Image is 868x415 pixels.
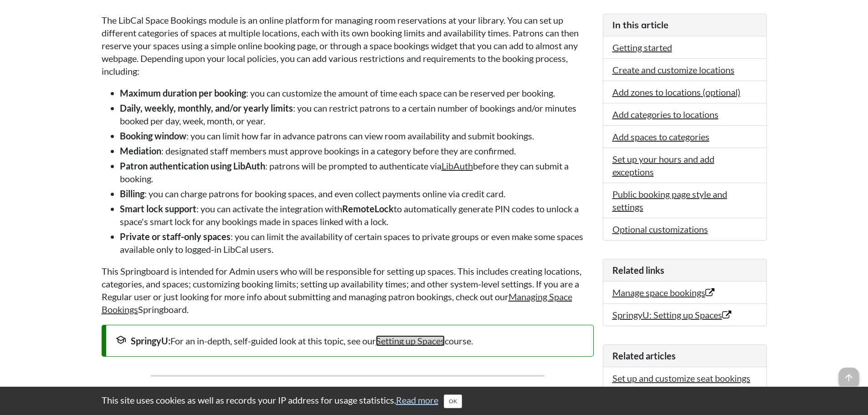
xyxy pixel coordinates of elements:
span: school [115,334,126,345]
li: : you can restrict patrons to a certain number of bookings and/or minutes booked per day, week, m... [120,102,594,127]
strong: RemoteLock [342,203,394,214]
strong: Maximum duration per booking [120,87,246,98]
a: SpringyU: Setting up Spaces [612,309,731,320]
span: arrow_upward [839,368,859,388]
strong: Private or staff-only spaces [120,231,231,242]
div: This site uses cookies as well as records your IP address for usage statistics. [92,394,776,408]
button: Close [444,395,462,408]
strong: Billing [120,188,144,199]
a: Read more [396,395,438,405]
strong: Daily, weekly, monthly, and/or yearly limits [120,102,293,113]
strong: Booking window [120,130,186,141]
li: : you can charge patrons for booking spaces, and even collect payments online via credit card. [120,187,594,200]
a: Optional customizations [612,224,708,235]
strong: Patron authentication using LibAuth [120,160,265,171]
a: arrow_upward [839,369,859,379]
strong: Smart lock support [120,203,196,214]
a: Add spaces to categories [612,131,709,142]
li: : you can activate the integration with to automatically generate PIN codes to unlock a space's s... [120,202,594,228]
a: Create and customize locations [612,64,734,75]
p: This Springboard is intended for Admin users who will be responsible for setting up spaces. This ... [102,265,594,316]
a: Public booking page style and settings [612,189,727,212]
a: Set up your hours and add exceptions [612,154,714,177]
a: LibAuth [442,160,473,171]
li: : you can customize the amount of time each space can be reserved per booking. [120,87,594,99]
a: Add zones to locations (optional) [612,87,740,97]
span: Related links [612,265,664,276]
li: : you can limit the availability of certain spaces to private groups or even make some spaces ava... [120,230,594,256]
strong: SpringyU: [131,335,170,346]
a: Setting up Spaces [376,335,445,346]
a: Add categories to locations [612,109,719,120]
a: Manage space bookings [612,287,714,298]
p: The LibCal Space Bookings module is an online platform for managing room reservations at your lib... [102,14,594,77]
a: Set up and customize seat bookings [612,373,750,384]
li: : designated staff members must approve bookings in a category before they are confirmed. [120,144,594,157]
a: Getting started [612,42,672,53]
span: Related articles [612,350,676,361]
div: For an in-depth, self-guided look at this topic, see our course. [115,334,584,347]
li: : you can limit how far in advance patrons can view room availability and submit bookings. [120,129,594,142]
li: : patrons will be prompted to authenticate via before they can submit a booking. [120,159,594,185]
strong: Mediation [120,145,161,156]
h3: In this article [612,19,757,31]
